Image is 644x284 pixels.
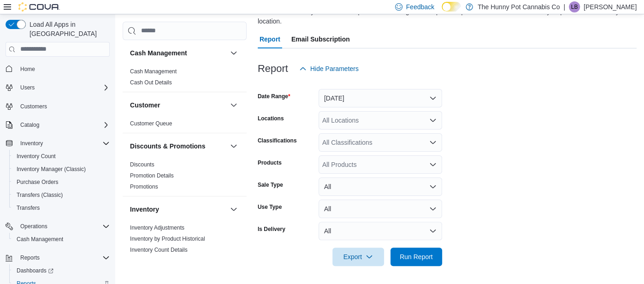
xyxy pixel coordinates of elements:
[13,151,110,162] span: Inventory Count
[13,265,57,276] a: Dashboards
[2,137,113,150] button: Inventory
[17,82,38,93] button: Users
[20,223,47,230] span: Operations
[130,79,172,85] a: Cash Out Details
[13,189,110,201] span: Transfers (Classic)
[2,81,113,94] button: Users
[9,163,113,176] button: Inventory Manager (Classic)
[20,84,35,91] span: Users
[258,203,282,211] label: Use Type
[130,183,158,189] a: Promotions
[258,7,632,26] div: View sales totals by location for a specified date range. This report is equivalent to the Sales ...
[258,93,290,100] label: Date Range
[13,164,110,175] span: Inventory Manager (Classic)
[130,100,160,109] h3: Customer
[17,101,51,112] a: Customers
[406,2,434,12] span: Feedback
[17,138,47,149] button: Inventory
[13,177,62,188] a: Purchase Orders
[9,264,113,277] a: Dashboards
[130,224,184,231] span: Inventory Adjustments
[9,201,113,214] button: Transfers
[332,248,384,266] button: Export
[569,1,580,12] div: Liam Bisztray
[13,202,110,213] span: Transfers
[258,115,284,122] label: Locations
[130,100,226,109] button: Customer
[130,141,226,150] button: Discounts & Promotions
[258,159,282,166] label: Products
[17,252,110,263] span: Reports
[9,189,113,201] button: Transfers (Classic)
[17,63,110,75] span: Home
[17,221,51,232] button: Operations
[258,225,285,233] label: Is Delivery
[130,160,154,168] span: Discounts
[130,48,226,57] button: Cash Management
[429,117,437,124] button: Open list of options
[17,119,43,130] button: Catalog
[260,30,280,48] span: Report
[442,2,461,12] input: Dark Mode
[17,138,110,149] span: Inventory
[17,252,43,263] button: Reports
[26,20,110,38] span: Load All Apps in [GEOGRAPHIC_DATA]
[20,121,39,129] span: Catalog
[130,246,188,253] a: Inventory Count Details
[228,99,239,110] button: Customer
[17,101,110,112] span: Customers
[319,200,442,218] button: All
[478,1,560,12] p: The Hunny Pot Cannabis Co
[13,151,59,162] a: Inventory Count
[13,202,43,213] a: Transfers
[2,118,113,131] button: Catalog
[130,48,187,57] h3: Cash Management
[123,118,247,132] div: Customer
[13,234,110,245] span: Cash Management
[319,222,442,240] button: All
[429,139,437,146] button: Open list of options
[130,172,174,178] a: Promotion Details
[9,150,113,163] button: Inventory Count
[295,59,362,78] button: Hide Parameters
[123,65,247,91] div: Cash Management
[18,2,60,12] img: Cova
[17,64,39,75] a: Home
[17,221,110,232] span: Operations
[20,103,47,110] span: Customers
[258,63,288,74] h3: Report
[17,166,86,173] span: Inventory Manager (Classic)
[130,119,172,127] span: Customer Queue
[130,235,205,242] span: Inventory by Product Historical
[310,64,359,73] span: Hide Parameters
[130,204,159,213] h3: Inventory
[17,178,59,186] span: Purchase Orders
[291,30,350,48] span: Email Subscription
[130,120,172,126] a: Customer Queue
[130,78,172,86] span: Cash Out Details
[130,67,177,75] span: Cash Management
[442,12,442,12] span: Dark Mode
[17,236,63,243] span: Cash Management
[228,47,239,58] button: Cash Management
[9,176,113,189] button: Purchase Orders
[429,161,437,168] button: Open list of options
[571,1,578,12] span: LB
[228,203,239,214] button: Inventory
[9,233,113,246] button: Cash Management
[20,65,35,73] span: Home
[130,68,177,74] a: Cash Management
[13,234,67,245] a: Cash Management
[17,191,63,199] span: Transfers (Classic)
[319,89,442,107] button: [DATE]
[13,177,110,188] span: Purchase Orders
[130,246,188,253] span: Inventory Count Details
[130,172,174,179] span: Promotion Details
[400,252,433,261] span: Run Report
[319,177,442,196] button: All
[13,164,89,175] a: Inventory Manager (Classic)
[2,100,113,113] button: Customers
[258,181,283,189] label: Sale Type
[20,254,40,261] span: Reports
[584,1,637,12] p: [PERSON_NAME]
